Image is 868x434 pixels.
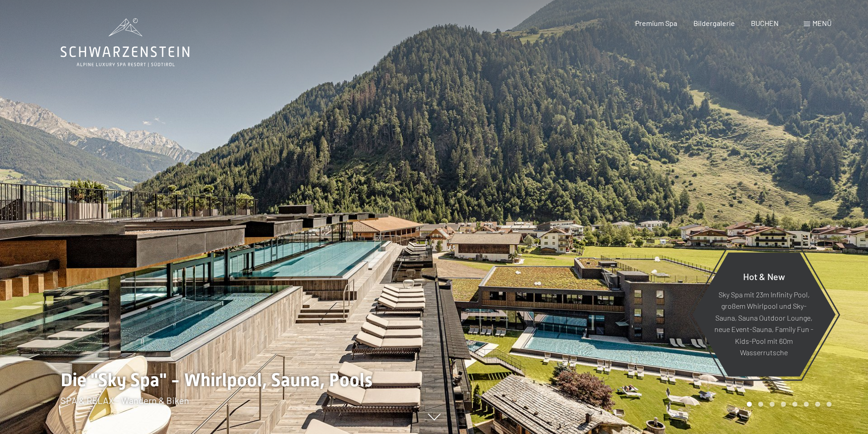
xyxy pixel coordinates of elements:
div: Carousel Page 1 (Current Slide) [747,402,752,407]
div: Carousel Page 2 [758,402,763,407]
span: Hot & New [743,271,785,281]
div: Carousel Page 6 [804,402,809,407]
a: Bildergalerie [693,19,735,27]
a: BUCHEN [751,19,779,27]
a: Hot & New Sky Spa mit 23m Infinity Pool, großem Whirlpool und Sky-Sauna, Sauna Outdoor Lounge, ne... [692,252,836,377]
p: Sky Spa mit 23m Infinity Pool, großem Whirlpool und Sky-Sauna, Sauna Outdoor Lounge, neue Event-S... [714,288,813,358]
div: Carousel Page 3 [770,402,775,407]
div: Carousel Page 7 [815,402,820,407]
a: Premium Spa [635,19,677,27]
div: Carousel Page 8 [827,402,832,407]
div: Carousel Page 5 [792,402,797,407]
div: Carousel Pagination [744,402,832,407]
div: Carousel Page 4 [781,402,786,407]
span: Menü [812,19,832,27]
